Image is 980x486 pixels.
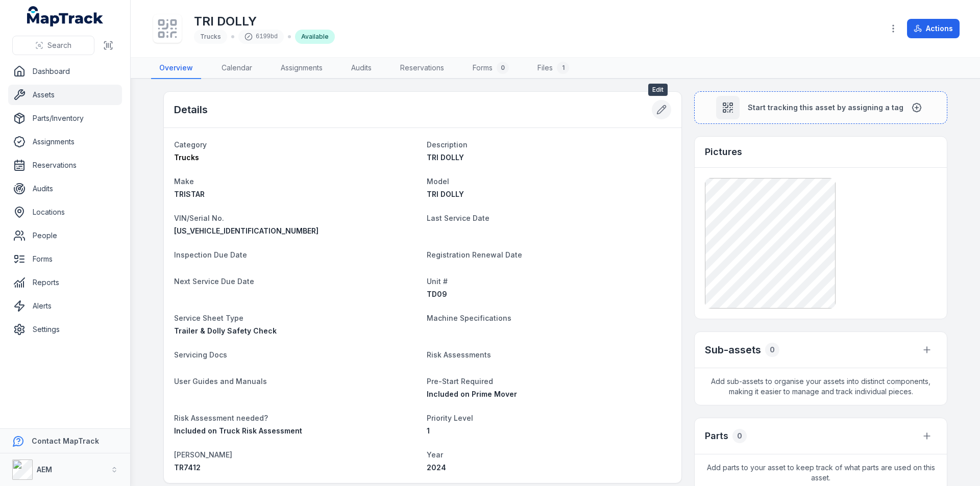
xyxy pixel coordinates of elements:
strong: Contact MapTrack [32,437,99,445]
a: Assignments [8,132,122,152]
div: 0 [732,429,747,443]
span: Inspection Due Date [174,250,247,259]
a: Calendar [213,58,260,79]
button: Search [12,36,94,55]
span: Unit # [427,277,448,286]
span: Search [47,40,71,50]
a: Overview [151,58,201,79]
span: 1 [427,426,430,435]
div: 0 [497,62,509,74]
span: TRI DOLLY [427,153,464,162]
span: User Guides and Manuals [174,377,267,386]
div: 0 [765,343,779,357]
span: Pre-Start Required [427,377,493,386]
h1: TRI DOLLY [194,13,335,30]
span: TD09 [427,290,447,298]
span: Service Sheet Type [174,314,243,322]
span: Make [174,177,194,186]
span: VIN/Serial No. [174,214,224,222]
a: Reservations [392,58,452,79]
span: TRI DOLLY [427,190,464,198]
a: Assets [8,85,122,105]
h2: Sub-assets [705,343,761,357]
div: 1 [557,62,569,74]
span: TRISTAR [174,190,205,198]
button: Start tracking this asset by assigning a tag [694,91,947,124]
button: Actions [907,19,960,38]
a: Audits [343,58,380,79]
span: Trucks [200,33,221,40]
a: People [8,225,122,246]
a: Parts/Inventory [8,108,122,129]
span: Included on Truck Risk Assessment [174,426,302,435]
a: Audits [8,178,122,199]
span: Trailer & Dolly Safety Check [174,326,277,335]
a: Reports [8,272,122,293]
a: Files1 [529,58,577,79]
a: Dashboard [8,61,122,82]
a: Locations [8,202,122,222]
span: Risk Assessment needed? [174,414,268,422]
a: Alerts [8,296,122,316]
span: TR7412 [174,463,201,472]
span: Year [427,450,443,459]
span: Add sub-assets to organise your assets into distinct components, making it easier to manage and t... [695,368,947,405]
span: Trucks [174,153,199,162]
span: Category [174,140,207,149]
span: Last Service Date [427,214,489,222]
h3: Pictures [705,145,742,159]
div: 6199bd [238,30,284,44]
div: Available [295,30,335,44]
h2: Details [174,103,208,117]
a: Reservations [8,155,122,175]
span: Start tracking this asset by assigning a tag [748,103,903,113]
a: MapTrack [27,6,104,27]
span: Description [427,140,468,149]
span: [PERSON_NAME] [174,450,232,459]
h3: Parts [705,429,728,443]
span: Next Service Due Date [174,277,254,286]
span: Edit [648,84,668,96]
a: Forms [8,249,122,269]
span: Risk Assessments [427,350,491,359]
span: 2024 [427,463,446,472]
span: [US_VEHICLE_IDENTIFICATION_NUMBER] [174,226,318,235]
strong: AEM [37,465,52,474]
span: Machine Specifications [427,314,511,322]
a: Settings [8,319,122,340]
span: Priority Level [427,414,473,422]
span: Servicing Docs [174,350,227,359]
span: Included on Prime Mover [427,390,517,398]
a: Forms0 [464,58,517,79]
span: Model [427,177,449,186]
span: Registration Renewal Date [427,250,522,259]
a: Assignments [273,58,331,79]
